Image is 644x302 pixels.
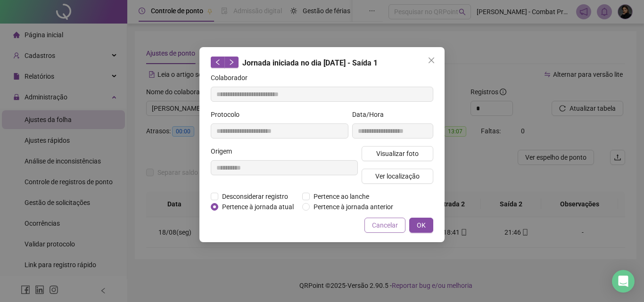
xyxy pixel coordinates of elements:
[428,57,435,64] span: close
[612,270,635,293] div: Open Intercom Messenger
[211,57,433,69] div: Jornada iniciada no dia [DATE] - Saída 1
[362,169,433,184] button: Ver localização
[310,191,373,202] span: Pertence ao lanche
[376,148,419,159] span: Visualizar foto
[372,220,398,230] span: Cancelar
[375,171,420,181] span: Ver localização
[215,59,221,65] span: left
[218,191,292,202] span: Desconsiderar registro
[211,109,246,120] label: Protocolo
[409,218,433,233] button: OK
[218,202,297,212] span: Pertence à jornada atual
[211,57,225,68] button: left
[310,202,397,212] span: Pertence à jornada anterior
[417,220,426,230] span: OK
[228,59,235,65] span: right
[424,53,439,68] button: Close
[211,73,254,83] label: Colaborador
[224,57,239,68] button: right
[352,109,390,120] label: Data/Hora
[364,218,405,233] button: Cancelar
[362,146,433,161] button: Visualizar foto
[211,146,238,156] label: Origem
